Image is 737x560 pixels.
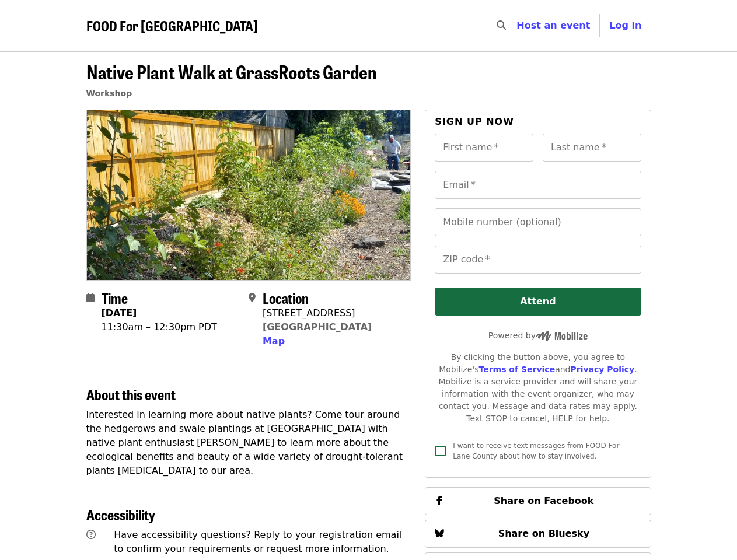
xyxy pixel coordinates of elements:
span: Have accessibility questions? Reply to your registration email to confirm your requirements or re... [114,529,401,554]
button: Share on Bluesky [425,520,651,548]
i: question-circle icon [86,529,96,540]
a: Terms of Service [478,365,555,374]
i: calendar icon [86,292,95,303]
a: Privacy Policy [570,365,634,374]
a: Workshop [86,89,132,98]
a: [GEOGRAPHIC_DATA] [263,321,372,332]
span: Share on Facebook [494,495,593,506]
button: Map [263,334,285,348]
p: Interested in learning more about native plants? Come tour around the hedgerows and swale plantin... [86,408,411,478]
strong: [DATE] [102,307,137,318]
input: Search [513,12,522,40]
input: Email [435,171,641,199]
button: Log in [600,14,651,37]
div: [STREET_ADDRESS] [263,306,372,320]
input: Mobile number (optional) [435,208,641,236]
i: map-marker-alt icon [249,292,256,303]
a: FOOD For [GEOGRAPHIC_DATA] [86,17,258,34]
i: search icon [497,20,506,31]
img: Powered by Mobilize [536,331,588,341]
input: ZIP code [435,246,641,274]
span: FOOD For [GEOGRAPHIC_DATA] [86,15,258,36]
a: Host an event [516,20,590,31]
button: Attend [435,288,641,316]
span: Share on Bluesky [498,528,590,539]
span: Accessibility [86,504,155,524]
input: Last name [543,134,641,162]
button: Share on Facebook [425,487,651,515]
span: I want to receive text messages from FOOD For Lane County about how to stay involved. [453,442,619,460]
span: Sign up now [435,116,514,127]
span: Location [263,288,309,308]
span: Time [102,288,128,308]
div: By clicking the button above, you agree to Mobilize's and . Mobilize is a service provider and wi... [435,351,641,425]
img: Native Plant Walk at GrassRoots Garden organized by FOOD For Lane County [87,110,411,279]
div: 11:30am – 12:30pm PDT [102,320,217,334]
span: Log in [609,20,641,31]
input: First name [435,134,533,162]
span: Powered by [488,331,588,340]
span: About this event [86,384,176,404]
span: Map [263,335,285,346]
span: Native Plant Walk at GrassRoots Garden [86,58,377,85]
